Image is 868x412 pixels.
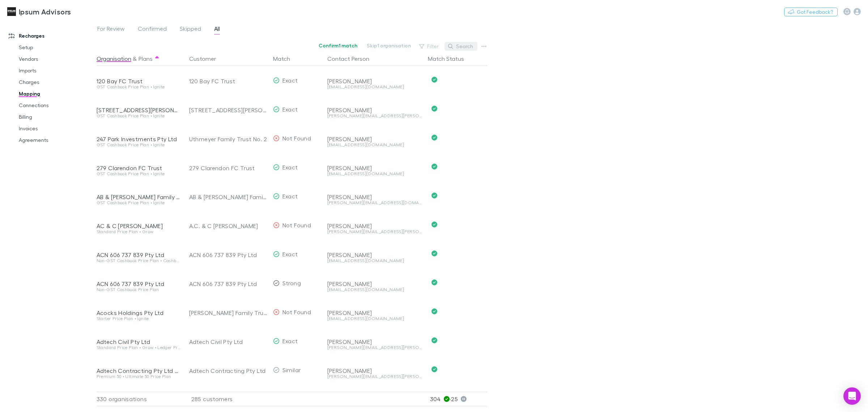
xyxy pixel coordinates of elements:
[327,51,378,66] button: Contact Person
[327,85,422,89] div: [EMAIL_ADDRESS][DOMAIN_NAME]
[97,316,180,321] div: Starter Price Plan • Ignite
[138,25,167,34] span: Confirmed
[12,100,102,111] a: Connections
[282,308,311,315] span: Not Found
[282,164,298,171] span: Exact
[327,135,422,143] div: [PERSON_NAME]
[97,172,180,176] div: GST Cashbook Price Plan • Ignite
[97,345,180,350] div: Standard Price Plan • Grow • Ledger Price Plan
[327,143,422,147] div: [EMAIL_ADDRESS][DOMAIN_NAME]
[3,3,75,20] a: Ipsum Advisors
[431,135,437,140] svg: Confirmed
[97,230,180,234] div: Standard Price Plan • Grow
[431,222,437,227] svg: Confirmed
[282,135,311,142] span: Not Found
[327,106,422,114] div: [PERSON_NAME]
[327,374,422,379] div: [PERSON_NAME][EMAIL_ADDRESS][PERSON_NAME][DOMAIN_NAME]
[97,374,180,379] div: Premium 50 • Ultimate 50 Price Plan
[97,222,180,230] div: AC & C [PERSON_NAME]
[12,88,102,100] a: Mapping
[327,316,422,321] div: [EMAIL_ADDRESS][DOMAIN_NAME]
[273,51,299,66] button: Match
[97,193,180,201] div: AB & [PERSON_NAME] Family Trust
[180,25,201,34] span: Skipped
[97,309,180,316] div: Acocks Holdings Pty Ltd
[282,279,301,286] span: Strong
[189,182,267,211] div: AB & [PERSON_NAME] Family Trust
[189,269,267,298] div: ACN 606 737 839 Pty Ltd
[327,172,422,176] div: [EMAIL_ADDRESS][DOMAIN_NAME]
[189,51,225,66] button: Customer
[362,41,416,50] button: Skip1 organisation
[97,51,180,66] div: &
[431,279,437,285] svg: Confirmed
[189,96,267,125] div: [STREET_ADDRESS][PERSON_NAME] Developments Pty Ltd
[327,222,422,230] div: [PERSON_NAME]
[431,251,437,256] svg: Confirmed
[282,77,298,84] span: Exact
[282,251,298,257] span: Exact
[282,337,298,344] span: Exact
[97,164,180,172] div: 279 Clarendon FC Trust
[189,240,267,269] div: ACN 606 737 839 Pty Ltd
[327,114,422,118] div: [PERSON_NAME][EMAIL_ADDRESS][PERSON_NAME][DOMAIN_NAME]
[97,143,180,147] div: GST Cashbook Price Plan • Ignite
[97,258,180,263] div: Non-GST Cashbook Price Plan • Cashbook (Non-GST) Price Plan
[327,309,422,316] div: [PERSON_NAME]
[97,85,180,89] div: GST Cashbook Price Plan • Ignite
[189,298,267,327] div: [PERSON_NAME] Family Trust
[843,387,861,405] div: Open Intercom Messenger
[189,356,267,385] div: Adtech Contracting Pty Ltd
[431,308,437,314] svg: Confirmed
[431,164,437,169] svg: Confirmed
[19,7,71,16] h3: Ipsum Advisors
[97,106,180,114] div: [STREET_ADDRESS][PERSON_NAME] Developments Pty Ltd
[183,392,270,406] div: 285 customers
[97,280,180,287] div: ACN 606 737 839 Pty Ltd
[12,42,102,53] a: Setup
[327,345,422,350] div: [PERSON_NAME][EMAIL_ADDRESS][PERSON_NAME][DOMAIN_NAME]
[431,193,437,198] svg: Confirmed
[327,201,422,205] div: [PERSON_NAME][EMAIL_ADDRESS][DOMAIN_NAME]
[12,134,102,146] a: Agreements
[97,114,180,118] div: GST Cashbook Price Plan • Ignite
[7,7,16,16] img: Ipsum Advisors's Logo
[282,106,298,113] span: Exact
[282,366,301,373] span: Similar
[214,25,220,34] span: All
[327,280,422,287] div: [PERSON_NAME]
[431,366,437,372] svg: Confirmed
[189,211,267,240] div: A.C. & C [PERSON_NAME]
[12,123,102,134] a: Invoices
[327,338,422,345] div: [PERSON_NAME]
[139,51,153,66] button: Plans
[327,230,422,234] div: [PERSON_NAME][EMAIL_ADDRESS][PERSON_NAME][DOMAIN_NAME]
[416,42,443,51] button: Filter
[97,201,180,205] div: GST Cashbook Price Plan • Ignite
[12,111,102,123] a: Billing
[327,193,422,201] div: [PERSON_NAME]
[327,287,422,292] div: [EMAIL_ADDRESS][DOMAIN_NAME]
[97,135,180,143] div: 247 Park Investments Pty Ltd
[12,53,102,65] a: Vendors
[97,392,183,406] div: 330 organisations
[282,222,311,228] span: Not Found
[431,106,437,112] svg: Confirmed
[97,367,180,374] div: Adtech Contracting Pty Ltd ATF Van Der Zee / Lock Discretionary Trust
[327,164,422,172] div: [PERSON_NAME]
[97,51,131,66] button: Organisation
[430,392,487,406] p: 304 · 25
[1,30,102,42] a: Recharges
[97,287,180,292] div: Non-GST Cashbook Price Plan
[12,76,102,88] a: Charges
[189,67,267,96] div: 120 Bay FC Trust
[327,77,422,85] div: [PERSON_NAME]
[428,51,473,66] button: Match Status
[327,258,422,263] div: [EMAIL_ADDRESS][DOMAIN_NAME]
[327,251,422,258] div: [PERSON_NAME]
[282,193,298,199] span: Exact
[97,251,180,258] div: ACN 606 737 839 Pty Ltd
[314,41,362,50] button: Confirm1 match
[444,42,477,51] button: Search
